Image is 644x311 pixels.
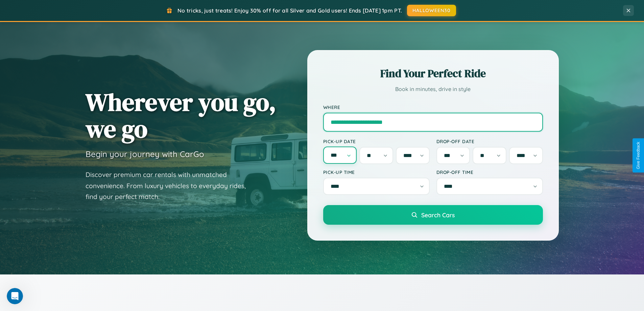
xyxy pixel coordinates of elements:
[7,288,23,304] iframe: Intercom live chat
[436,138,543,144] label: Drop-off Date
[421,211,455,219] span: Search Cars
[323,104,543,110] label: Where
[177,7,402,14] span: No tricks, just treats! Enjoy 30% off for all Silver and Gold users! Ends [DATE] 1pm PT.
[86,149,204,159] h3: Begin your journey with CarGo
[323,205,543,225] button: Search Cars
[323,138,430,144] label: Pick-up Date
[323,66,543,81] h2: Find Your Perfect Ride
[407,5,456,16] button: HALLOWEEN30
[323,84,543,94] p: Book in minutes, drive in style
[436,169,543,175] label: Drop-off Time
[86,169,255,202] p: Discover premium car rentals with unmatched convenience. From luxury vehicles to everyday rides, ...
[323,169,430,175] label: Pick-up Time
[86,89,276,142] h1: Wherever you go, we go
[636,142,641,169] div: Give Feedback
